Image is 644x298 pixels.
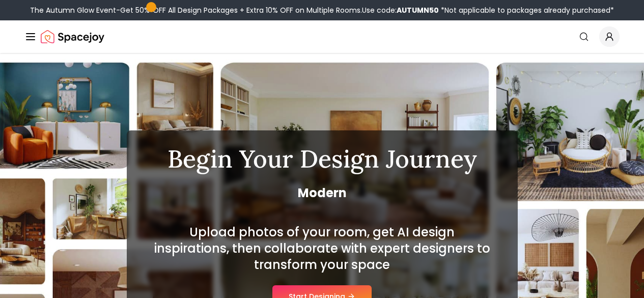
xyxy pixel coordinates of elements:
b: AUTUMN50 [397,5,439,15]
h1: Begin Your Design Journey [151,147,493,171]
img: Spacejoy Logo [41,26,104,47]
span: *Not applicable to packages already purchased* [439,5,614,15]
div: The Autumn Glow Event-Get 50% OFF All Design Packages + Extra 10% OFF on Multiple Rooms. [30,5,614,15]
h2: Upload photos of your room, get AI design inspirations, then collaborate with expert designers to... [151,224,493,273]
span: Modern [151,185,493,201]
a: Spacejoy [41,26,104,47]
nav: Global [24,20,620,53]
span: Use code: [362,5,439,15]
